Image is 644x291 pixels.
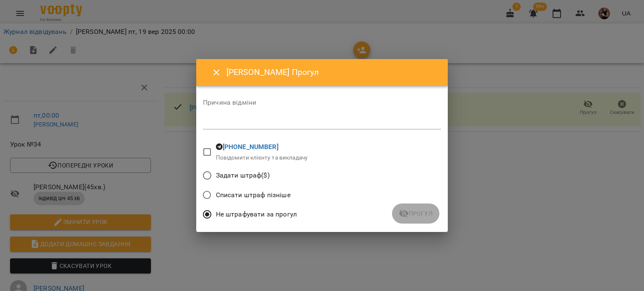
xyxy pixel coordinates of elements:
[206,62,226,82] button: Close
[216,170,270,180] span: Задати штраф($)
[216,190,291,200] span: Списати штраф пізніше
[223,143,278,151] a: [PHONE_NUMBER]
[226,66,438,79] h6: [PERSON_NAME] Прогул
[203,99,441,106] label: Причина відміни
[216,209,297,219] span: Не штрафувати за прогул
[216,154,308,162] p: Повідомити клієнту та викладачу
